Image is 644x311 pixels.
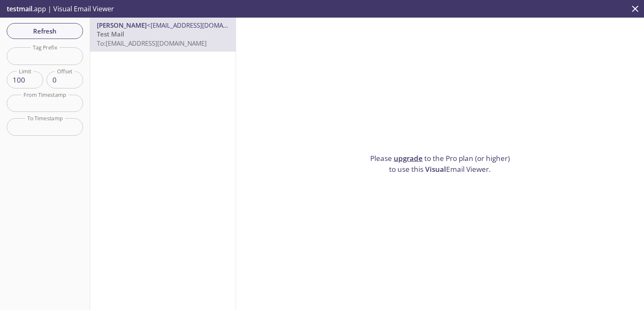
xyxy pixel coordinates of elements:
span: Visual [425,164,446,174]
span: <[EMAIL_ADDRESS][DOMAIN_NAME]> [147,21,255,29]
span: [PERSON_NAME] [97,21,147,29]
a: upgrade [394,153,423,163]
button: Refresh [7,23,83,39]
span: Test Mail [97,30,124,38]
p: Please to the Pro plan (or higher) to use this Email Viewer. [367,153,514,174]
span: To: [EMAIL_ADDRESS][DOMAIN_NAME] [97,39,207,47]
div: [PERSON_NAME]<[EMAIL_ADDRESS][DOMAIN_NAME]>Test MailTo:[EMAIL_ADDRESS][DOMAIN_NAME] [90,18,236,51]
nav: emails [90,18,236,52]
span: Refresh [13,26,76,36]
span: testmail [7,4,32,13]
